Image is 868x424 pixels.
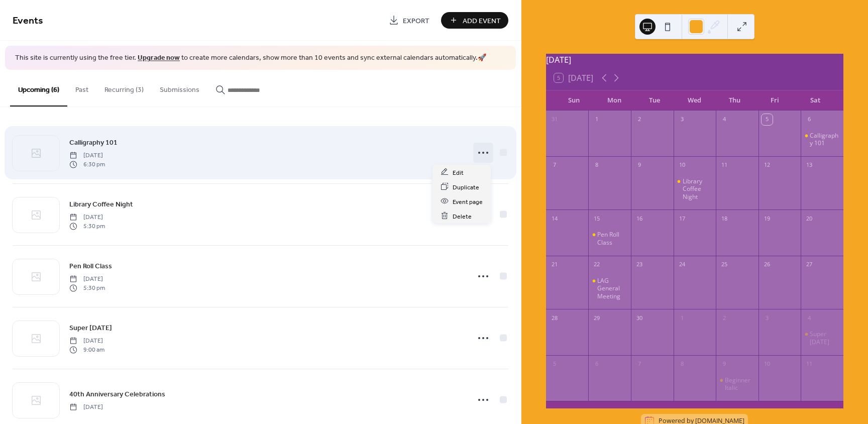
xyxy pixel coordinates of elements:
div: 28 [549,312,560,324]
div: 31 [549,114,560,125]
span: Pen Roll Class [69,261,112,271]
div: 10 [677,160,688,171]
div: Pen Roll Class [597,231,627,246]
span: [DATE] [69,274,105,283]
div: Wed [675,90,715,111]
div: 25 [719,259,730,270]
div: 8 [591,160,602,171]
span: Duplicate [453,182,479,192]
span: Library Coffee Night [69,199,133,209]
div: Calligraphy 101 [810,132,839,147]
div: 24 [677,259,688,270]
div: Fri [755,90,795,111]
a: Upgrade now [138,51,180,65]
span: Add Event [463,16,501,26]
a: Super [DATE] [69,322,112,334]
span: [DATE] [69,402,103,411]
div: 9 [634,160,645,171]
div: 5 [762,114,773,125]
div: LAG General Meeting [588,277,631,300]
span: Event page [453,196,483,207]
button: Recurring (3) [96,70,152,105]
span: Events [13,11,43,31]
div: Library Coffee Night [683,177,712,201]
span: Delete [453,211,472,222]
div: Pen Roll Class [588,231,631,246]
div: 1 [677,312,688,324]
div: 3 [762,312,773,324]
div: 7 [634,359,645,370]
div: Mon [594,90,634,111]
div: Library Coffee Night [674,177,716,201]
a: Export [381,12,437,29]
div: 11 [804,359,815,370]
div: Thu [715,90,755,111]
div: Sun [554,90,594,111]
span: [DATE] [69,213,105,222]
div: Calligraphy 101 [801,132,843,147]
span: Edit [453,167,464,178]
div: 13 [804,160,815,171]
a: Pen Roll Class [69,260,112,272]
div: 29 [591,312,602,324]
div: 18 [719,213,730,224]
div: 30 [634,312,645,324]
div: 4 [804,312,815,324]
a: Library Coffee Night [69,198,133,210]
div: Beginner Italic [725,376,754,392]
div: Super Saturday [801,330,843,346]
span: 9:00 am [69,346,104,355]
div: 5 [549,359,560,370]
span: 5:30 pm [69,284,105,293]
button: Past [67,70,96,105]
button: Submissions [152,70,207,105]
div: 7 [549,160,560,171]
div: 6 [804,114,815,125]
div: 8 [677,359,688,370]
a: 40th Anniversary Celebrations [69,388,165,400]
div: Sat [795,90,835,111]
div: Super [DATE] [810,330,839,346]
div: 23 [634,259,645,270]
div: 10 [762,359,773,370]
div: 15 [591,213,602,224]
span: [DATE] [69,336,104,345]
div: [DATE] [546,54,843,66]
div: Beginner Italic [716,376,758,392]
span: 5:30 pm [69,222,105,231]
div: 22 [591,259,602,270]
span: Export [403,16,429,26]
div: 1 [591,114,602,125]
div: 2 [634,114,645,125]
div: LAG General Meeting [597,277,627,300]
span: 6:30 pm [69,160,105,169]
div: 3 [677,114,688,125]
div: 27 [804,259,815,270]
div: 19 [762,213,773,224]
div: 17 [677,213,688,224]
div: 26 [762,259,773,270]
a: Calligraphy 101 [69,137,118,148]
div: 16 [634,213,645,224]
div: 4 [719,114,730,125]
span: This site is currently using the free tier. to create more calendars, show more than 10 events an... [15,53,486,63]
span: Super [DATE] [69,323,112,333]
div: 12 [762,160,773,171]
span: [DATE] [69,151,105,160]
div: 11 [719,160,730,171]
button: Upcoming (6) [10,70,67,107]
div: 6 [591,359,602,370]
div: 9 [719,359,730,370]
div: 21 [549,259,560,270]
div: 14 [549,213,560,224]
div: 2 [719,312,730,324]
div: 20 [804,213,815,224]
div: Tue [634,90,675,111]
button: Add Event [441,12,508,29]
